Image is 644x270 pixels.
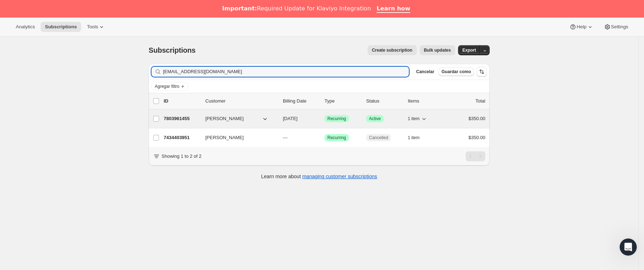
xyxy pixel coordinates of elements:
[377,5,410,13] a: Learn how
[149,46,196,54] span: Subscriptions
[283,98,319,105] p: Billing Date
[327,135,346,141] span: Recurring
[468,116,485,121] span: $350.00
[87,24,98,30] span: Tools
[424,47,451,53] span: Bulk updates
[164,98,485,105] div: IDCustomerBilling DateTypeStatusItemsTotal
[416,69,434,75] span: Cancelar
[283,135,288,140] span: ---
[163,67,409,77] input: Filter subscribers
[420,45,455,55] button: Bulk updates
[164,115,200,122] p: 7803961455
[164,134,200,141] p: 7434403951
[366,98,402,105] p: Status
[164,114,485,124] div: 7803961455[PERSON_NAME][DATE]LogradoRecurringLogradoActive1 item$350.00
[151,82,188,91] button: Agregar filtro
[439,67,474,76] button: Guardar como
[222,5,257,12] b: Important:
[565,22,598,32] button: Help
[45,24,77,30] span: Subscriptions
[477,67,487,77] button: Ordenar los resultados
[599,22,633,32] button: Settings
[462,47,476,53] span: Export
[372,47,412,53] span: Create subscription
[164,98,200,105] p: ID
[325,98,360,105] div: Type
[261,173,377,180] p: Learn more about
[16,24,35,30] span: Analytics
[408,98,444,105] div: Items
[468,135,485,140] span: $350.00
[11,22,39,32] button: Analytics
[577,24,586,30] span: Help
[369,135,388,141] span: Cancelled
[164,133,485,143] div: 7434403951[PERSON_NAME]---LogradoRecurringCancelled1 item$350.00
[201,113,273,124] button: [PERSON_NAME]
[368,45,417,55] button: Create subscription
[283,116,298,121] span: [DATE]
[408,114,428,124] button: 1 item
[413,67,437,76] button: Cancelar
[205,115,244,122] span: [PERSON_NAME]
[620,238,637,256] iframe: Intercom live chat
[408,116,420,122] span: 1 item
[458,45,480,55] button: Export
[222,5,371,12] div: Required Update for Klaviyo Integration
[408,133,428,143] button: 1 item
[611,24,628,30] span: Settings
[466,151,485,161] nav: Paginación
[327,116,346,122] span: Recurring
[205,98,277,105] p: Customer
[162,153,201,160] p: Showing 1 to 2 of 2
[408,135,420,141] span: 1 item
[476,98,485,105] p: Total
[41,22,81,32] button: Subscriptions
[302,174,377,179] a: managing customer subscriptions
[83,22,109,32] button: Tools
[369,116,381,122] span: Active
[442,69,471,75] span: Guardar como
[201,132,273,143] button: [PERSON_NAME]
[155,84,179,89] span: Agregar filtro
[205,134,244,141] span: [PERSON_NAME]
